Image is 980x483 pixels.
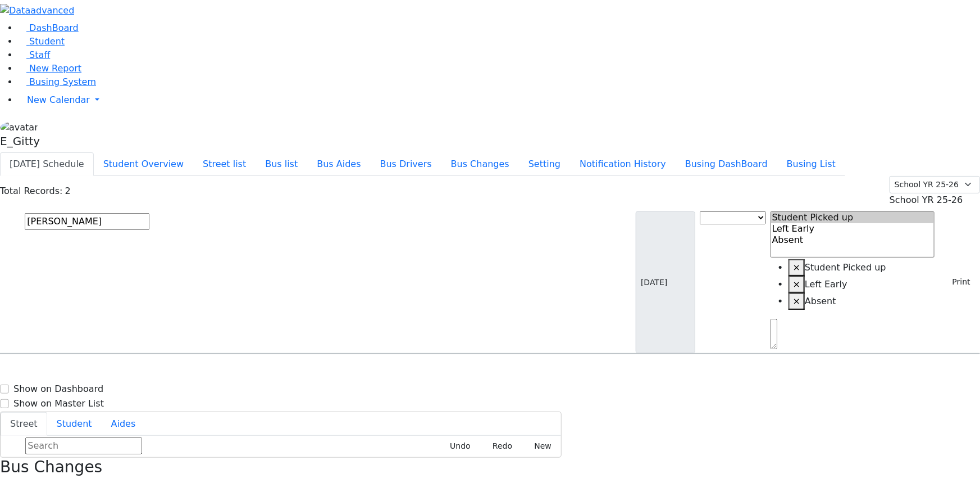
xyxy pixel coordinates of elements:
[793,279,800,290] span: ×
[777,152,845,176] button: Busing List
[788,293,935,310] li: Absent
[102,412,145,436] button: Aides
[441,152,519,176] button: Bus Changes
[805,296,836,306] span: Absent
[29,36,65,47] span: Student
[676,152,777,176] button: Busing DashBoard
[788,276,805,293] button: Remove item
[18,22,79,33] a: DashBoard
[371,152,441,176] button: Bus Drivers
[519,152,570,176] button: Setting
[771,223,935,234] option: Left Early
[65,186,70,196] span: 2
[788,276,935,293] li: Left Early
[307,152,370,176] button: Bus Aides
[18,63,81,74] a: New Report
[890,195,963,205] span: School YR 25-26
[788,293,805,310] button: Remove item
[29,49,50,60] span: Staff
[1,436,561,457] div: Street
[25,213,149,230] input: Search
[793,296,800,306] span: ×
[29,22,79,33] span: DashBoard
[939,273,976,291] button: Print
[480,437,517,455] button: Redo
[890,176,980,193] select: Default select example
[771,234,935,246] option: Absent
[788,259,935,276] li: Student Picked up
[771,319,777,349] textarea: Search
[13,397,104,410] label: Show on Master List
[256,152,307,176] button: Bus list
[788,259,805,276] button: Remove item
[29,63,81,74] span: New Report
[793,262,800,273] span: ×
[18,76,96,87] a: Busing System
[771,212,935,223] option: Student Picked up
[1,412,47,436] button: Street
[570,152,676,176] button: Notification History
[18,36,65,47] a: Student
[805,279,847,290] span: Left Early
[25,437,142,454] input: Search
[47,412,102,436] button: Student
[29,76,96,87] span: Busing System
[193,152,256,176] button: Street list
[27,94,90,105] span: New Calendar
[522,437,557,455] button: New
[805,262,886,273] span: Student Picked up
[18,89,980,111] a: New Calendar
[437,437,476,455] button: Undo
[18,49,50,60] a: Staff
[13,382,103,396] label: Show on Dashboard
[94,152,193,176] button: Student Overview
